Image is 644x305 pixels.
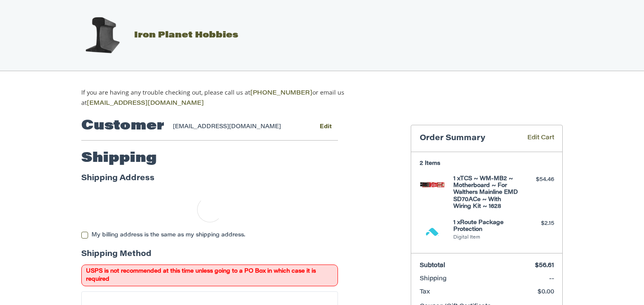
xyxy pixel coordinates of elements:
span: Subtotal [420,263,445,269]
legend: Shipping Address [81,173,155,189]
span: Shipping [420,276,447,282]
h3: 2 Items [420,160,554,167]
span: -- [549,276,554,282]
li: Digital Item [453,234,518,242]
span: Iron Planet Hobbies [134,31,238,40]
span: $0.00 [538,289,554,295]
h2: Shipping [81,150,157,167]
div: [EMAIL_ADDRESS][DOMAIN_NAME] [173,123,297,131]
div: $2.15 [521,219,554,228]
img: Iron Planet Hobbies [81,14,123,57]
span: USPS is not recommended at this time unless going to a PO Box in which case it is required [81,265,338,286]
a: [PHONE_NUMBER] [250,90,312,96]
a: Iron Planet Hobbies [72,31,238,40]
div: $54.46 [521,176,554,184]
label: My billing address is the same as my shipping address. [81,232,338,239]
h2: Customer [81,118,164,135]
p: If you are having any trouble checking out, please call us at or email us at [81,88,371,108]
h3: Order Summary [420,134,515,144]
span: Tax [420,289,430,295]
a: [EMAIL_ADDRESS][DOMAIN_NAME] [87,101,204,106]
legend: Shipping Method [81,249,152,265]
a: Edit Cart [515,134,554,144]
h4: 1 x TCS ~ WM-MB2 ~ Motherboard ~ For Walthers Mainline EMD SD70ACe ~ With Wiring Kit ~ 1628 [453,176,518,210]
span: $56.61 [535,263,554,269]
button: Edit [313,121,338,133]
h4: 1 x Route Package Protection [453,219,518,233]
